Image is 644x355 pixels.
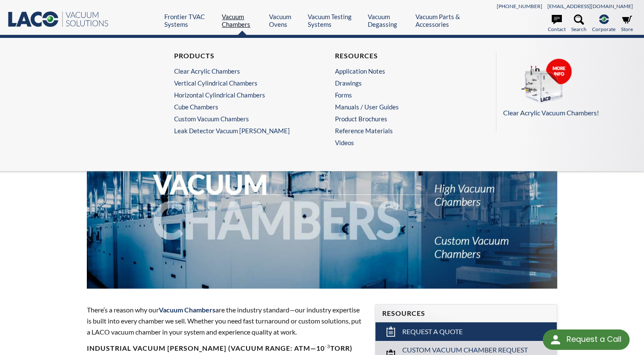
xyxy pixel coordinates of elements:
[497,3,542,9] a: [PHONE_NUMBER]
[621,14,633,33] a: Store
[382,309,550,318] h4: Resources
[571,14,587,33] a: Search
[174,103,305,111] a: Cube Chambers
[402,327,463,336] span: Request a Quote
[335,67,466,75] a: Application Notes
[174,79,305,87] a: Vertical Cylindrical Chambers
[368,13,409,28] a: Vacuum Degassing
[335,79,466,87] a: Drawings
[174,91,305,99] a: Horizontal Cylindrical Chambers
[335,103,466,111] a: Manuals / User Guides
[87,100,557,289] img: Vacuum Chambers
[174,52,305,60] h4: Products
[325,343,330,349] sup: -3
[335,127,466,135] a: Reference Materials
[543,329,630,350] div: Request a Call
[335,139,470,146] a: Videos
[503,107,631,118] p: Clear Acrylic Vacuum Chambers!
[566,329,621,349] div: Request a Call
[174,127,309,135] a: Leak Detector Vacuum [PERSON_NAME]
[548,14,566,33] a: Contact
[592,25,615,33] span: Corporate
[87,304,365,337] p: There’s a reason why our are the industry standard—our industry expertise is built into every cha...
[308,13,361,28] a: Vacuum Testing Systems
[159,306,215,314] span: Vacuum Chambers
[174,67,305,75] a: Clear Acrylic Chambers
[503,58,588,106] img: CHAMBERS.png
[503,58,631,118] a: Clear Acrylic Vacuum Chambers!
[222,13,262,28] a: Vacuum Chambers
[415,13,478,28] a: Vacuum Parts & Accessories
[335,115,466,123] a: Product Brochures
[164,13,215,28] a: Frontier TVAC Systems
[335,91,466,99] a: Forms
[375,322,556,341] a: Request a Quote
[174,115,305,123] a: Custom Vacuum Chambers
[547,3,633,9] a: [EMAIL_ADDRESS][DOMAIN_NAME]
[87,344,365,353] h4: Industrial Vacuum [PERSON_NAME] (vacuum range: atm—10 Torr)
[269,13,301,28] a: Vacuum Ovens
[335,52,466,60] h4: Resources
[549,333,562,346] img: round button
